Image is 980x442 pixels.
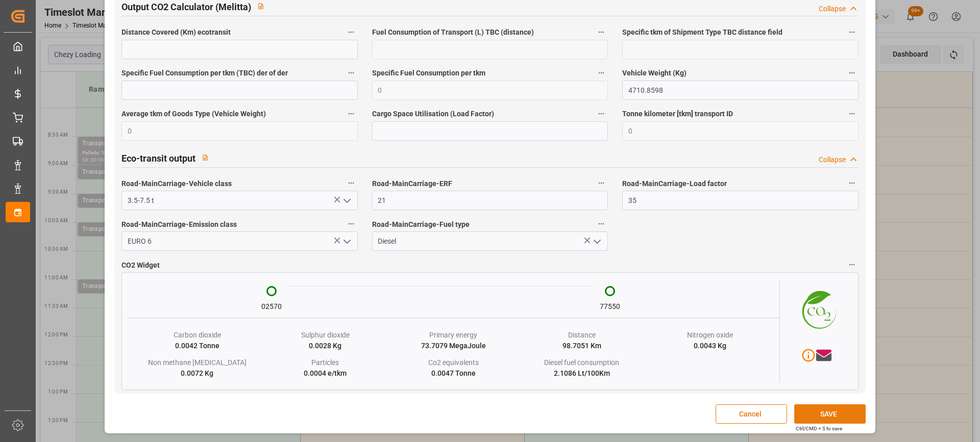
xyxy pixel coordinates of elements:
[175,341,219,351] div: 0.0042 Tonne
[819,154,846,165] div: Collapse
[121,191,357,210] input: Type to search/select
[345,66,358,80] button: Specific Fuel Consumption per tkm (TBC) der of der
[372,109,494,119] span: Cargo Space Utilisation (Load Factor)
[845,176,859,190] button: Road-MainCarriage-Load factor
[595,176,608,190] button: Road-MainCarriage-ERF
[845,107,859,120] button: Tonne kilometer [tkm] transport ID
[622,27,782,38] span: Specific tkm of Shipment Type TBC distance field
[345,25,358,39] button: Distance Covered (Km) ecotransit
[544,357,619,368] div: Diesel fuel consumption
[121,231,357,251] input: Type to search/select
[345,217,358,230] button: Road-MainCarriage-Emission class
[819,4,846,14] div: Collapse
[554,368,610,379] div: 2.1086 Lt/100Km
[345,176,358,190] button: Road-MainCarriage-Vehicle class
[121,151,195,165] h2: Eco-transit output
[595,25,608,39] button: Fuel Consumption of Transport (L) TBC (distance)
[568,330,596,341] div: Distance
[595,107,608,120] button: Cargo Space Utilisation (Load Factor)
[429,330,477,341] div: Primary energy
[622,178,727,189] span: Road-MainCarriage-Load factor
[562,341,601,351] div: 98.7051 Km
[796,425,842,432] div: Ctrl/CMD + S to save
[345,107,358,120] button: Average tkm of Goods Type (Vehicle Weight)
[589,233,604,249] button: open menu
[372,231,608,251] input: Type to search/select
[622,109,733,119] span: Tonne kilometer [tkm] transport ID
[595,217,608,230] button: Road-MainCarriage-Fuel type
[716,404,787,424] button: Cancel
[372,68,485,79] span: Specific Fuel Consumption per tkm
[174,330,221,341] div: Carbon dioxide
[261,301,282,312] div: 02570
[372,27,534,38] span: Fuel Consumption of Transport (L) TBC (distance)
[600,301,620,312] div: 77550
[301,330,350,341] div: Sulphur dioxide
[181,368,213,379] div: 0.0072 Kg
[121,27,231,38] span: Distance Covered (Km) ecotransit
[121,178,232,189] span: Road-MainCarriage-Vehicle class
[304,368,347,379] div: 0.0004 e/tkm
[845,25,859,39] button: Specific tkm of Shipment Type TBC distance field
[421,341,486,351] div: 73.7079 MegaJoule
[372,178,452,189] span: Road-MainCarriage-ERF
[311,357,339,368] div: Particles
[694,341,726,351] div: 0.0043 Kg
[338,193,354,209] button: open menu
[338,233,354,249] button: open menu
[195,148,215,167] button: View description
[780,280,852,336] img: CO2
[845,66,859,80] button: Vehicle Weight (Kg)
[121,109,266,119] span: Average tkm of Goods Type (Vehicle Weight)
[687,330,733,341] div: Nitrogen oxide
[428,357,479,368] div: Co2 equivalents
[121,219,237,230] span: Road-MainCarriage-Emission class
[372,219,470,230] span: Road-MainCarriage-Fuel type
[622,68,687,79] span: Vehicle Weight (Kg)
[794,404,866,424] button: SAVE
[309,341,341,351] div: 0.0028 Kg
[121,68,288,79] span: Specific Fuel Consumption per tkm (TBC) der of der
[845,258,859,271] button: CO2 Widget
[431,368,476,379] div: 0.0047 Tonne
[121,260,160,271] span: CO2 Widget
[148,357,247,368] div: Non methane [MEDICAL_DATA]
[595,66,608,80] button: Specific Fuel Consumption per tkm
